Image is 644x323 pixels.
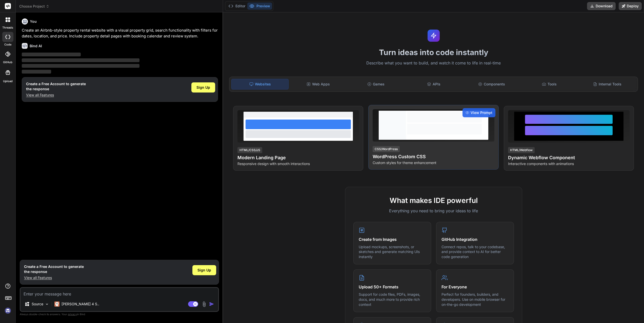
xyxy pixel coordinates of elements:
button: Preview [247,3,272,10]
div: Websites [231,79,289,89]
p: Describe what you want to build, and watch it come to life in real-time [226,60,641,66]
div: Components [463,79,520,89]
span: ‌ [22,64,139,68]
h4: WordPress Custom CSS [373,153,494,160]
p: Support for code files, PDFs, images, docs, and much more to provide rich context [359,292,426,307]
p: Create an Airbnb-style property rental website with a visual property grid, search functionality ... [22,28,218,39]
span: Sign Up [196,85,210,90]
span: View Prompt [471,110,492,115]
h1: Create a Free Account to generate the response [24,264,84,274]
label: Upload [3,79,13,83]
p: Perfect for founders, builders, and developers. Use on mobile browser for on-the-go development [441,292,509,307]
p: View all Features [24,275,84,280]
div: HTML/Webflow [508,147,535,153]
img: Claude 4 Sonnet [54,302,59,307]
div: Web Apps [290,79,346,89]
span: ‌ [22,53,81,56]
div: CSS/WordPress [373,146,400,152]
p: Custom styles for theme enhancement [373,160,494,165]
p: Responsive design with smooth interactions [237,161,359,166]
div: HTML/CSS/JS [237,147,262,153]
h4: For Everyone [441,284,509,290]
h1: Turn ideas into code instantly [226,48,641,57]
h6: You [30,19,37,24]
div: Games [348,79,404,89]
div: APIs [405,79,462,89]
img: Pick Models [45,302,49,306]
button: Download [587,2,616,10]
button: Editor [226,3,247,10]
span: privacy [68,313,77,316]
div: Tools [521,79,578,89]
h4: Upload 50+ Formats [359,284,426,290]
h4: Dynamic Webflow Component [508,154,630,161]
span: ‌ [22,70,51,74]
p: Always double-check its answers. Your in Bind [20,312,219,317]
button: Deploy [619,2,642,10]
span: ‌ [22,58,139,62]
span: Sign Up [197,268,211,273]
div: Internal Tools [579,79,636,89]
p: Interactive components with animations [508,161,630,166]
p: [PERSON_NAME] 4 S.. [62,302,99,307]
p: Connect repos, talk to your codebase, and provide context to AI for better code generation [441,244,509,259]
img: signin [4,306,12,315]
h4: Create from Images [359,236,426,242]
p: View all Features [26,93,86,98]
span: Choose Project [19,4,49,9]
p: Upload mockups, screenshots, or sketches and generate matching UIs instantly [359,244,426,259]
label: code [4,42,11,47]
p: Source [32,302,43,307]
h6: Bind AI [30,43,42,49]
h2: What makes IDE powerful [353,195,514,206]
h1: Create a Free Account to generate the response [26,81,86,91]
h4: GitHub Integration [441,236,509,242]
label: threads [2,26,13,30]
img: icon [209,302,214,307]
h4: Modern Landing Page [237,154,359,161]
img: attachment [201,301,207,307]
p: Everything you need to bring your ideas to life [353,208,514,214]
label: GitHub [3,60,12,64]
